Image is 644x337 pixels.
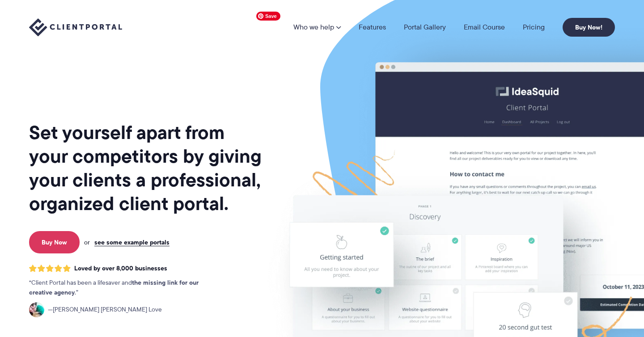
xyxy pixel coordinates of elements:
[29,278,199,297] strong: the missing link for our creative agency
[29,278,217,298] p: Client Portal has been a lifesaver and .
[29,121,263,215] h1: Set yourself apart from your competitors by giving your clients a professional, organized client ...
[29,231,80,253] a: Buy Now
[84,238,90,246] span: or
[563,18,615,37] a: Buy Now!
[94,238,169,246] a: see some example portals
[523,24,545,31] a: Pricing
[293,24,341,31] a: Who we help
[464,24,505,31] a: Email Course
[359,24,386,31] a: Features
[404,24,446,31] a: Portal Gallery
[48,305,162,315] span: [PERSON_NAME] [PERSON_NAME] Love
[74,265,167,272] span: Loved by over 8,000 businesses
[256,12,280,21] span: Save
